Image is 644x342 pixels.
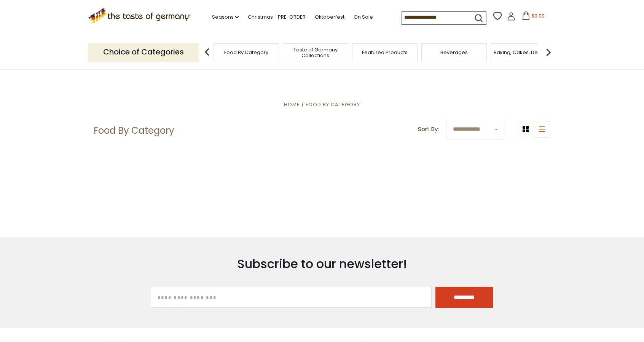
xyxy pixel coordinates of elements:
[418,125,439,134] label: Sort By:
[532,13,545,19] span: $0.00
[284,101,300,108] a: Home
[224,50,268,55] a: Food By Category
[517,11,549,23] button: $0.00
[88,43,199,61] p: Choice of Categories
[354,13,373,21] a: On Sale
[494,50,553,55] a: Baking, Cakes, Desserts
[541,45,556,60] img: next arrow
[285,47,346,58] a: Taste of Germany Collections
[199,45,215,60] img: previous arrow
[94,125,174,136] h1: Food By Category
[315,13,344,21] a: Oktoberfest
[306,101,360,108] a: Food By Category
[151,256,494,272] h3: Subscribe to our newsletter!
[440,50,468,55] a: Beverages
[362,50,408,55] a: Featured Products
[212,13,239,21] a: Seasons
[248,13,306,21] a: Christmas - PRE-ORDER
